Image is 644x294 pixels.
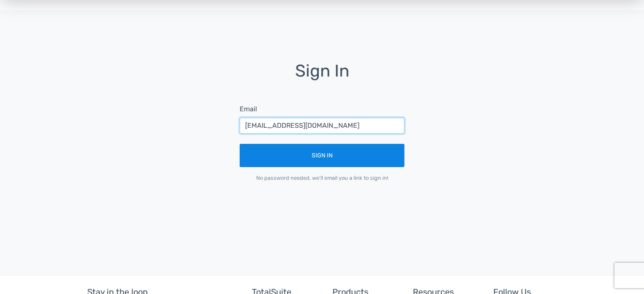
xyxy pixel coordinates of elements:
label: Email [240,104,257,114]
div: No password needed, we'll email you a link to sign in! [240,174,404,182]
h1: Sign In [228,62,416,92]
button: Sign In [240,144,404,167]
